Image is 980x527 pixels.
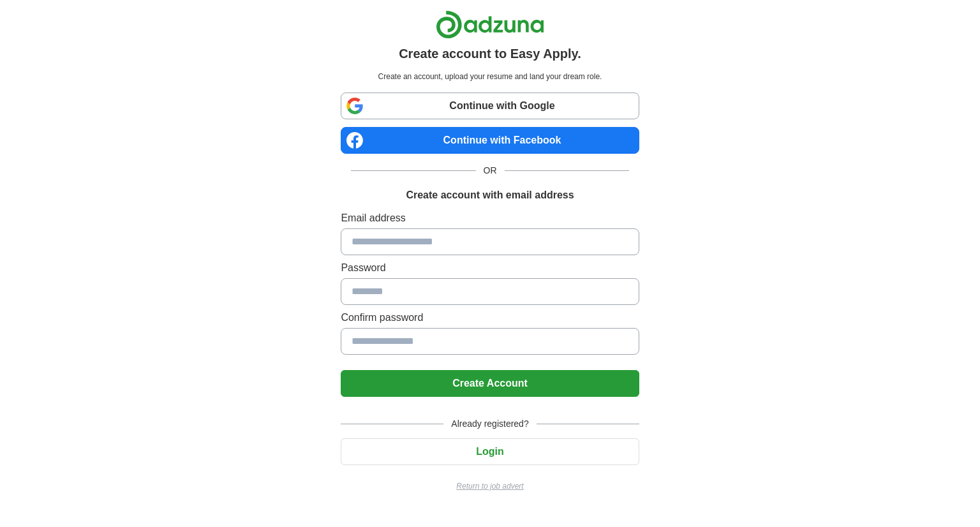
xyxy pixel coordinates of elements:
button: Login [341,438,639,465]
span: Already registered? [443,417,536,431]
h1: Create account to Easy Apply. [399,44,581,63]
button: Create Account [341,370,639,397]
label: Password [341,260,639,276]
a: Login [341,446,639,457]
span: OR [476,164,505,177]
h1: Create account with email address [406,188,574,203]
a: Return to job advert [341,480,639,492]
a: Continue with Google [341,93,639,119]
img: Adzuna logo [436,10,544,39]
label: Email address [341,211,639,226]
label: Confirm password [341,310,639,325]
a: Continue with Facebook [341,127,639,154]
p: Create an account, upload your resume and land your dream role. [343,71,636,82]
